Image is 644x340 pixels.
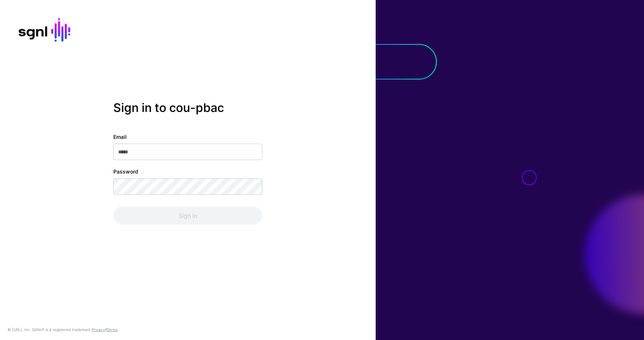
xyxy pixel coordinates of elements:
[107,327,118,332] a: Terms
[113,100,262,115] h2: Sign in to cou-pbac
[7,327,118,333] div: © [URL], Inc. SGNL® is a registered trademark. &
[113,133,127,141] label: Email
[113,168,138,175] label: Password
[92,327,105,332] a: Privacy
